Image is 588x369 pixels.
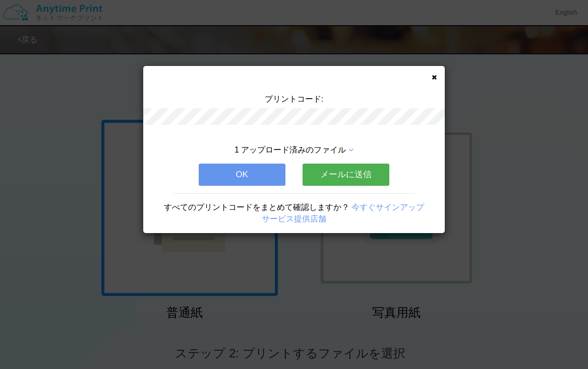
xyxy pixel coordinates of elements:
[164,203,349,211] span: すべてのプリントコードをまとめて確認しますか？
[199,164,285,186] button: OK
[262,214,326,223] a: サービス提供店舗
[234,145,346,154] span: 1 アップロード済みのファイル
[265,95,323,103] span: プリントコード:
[351,203,424,211] a: 今すぐサインアップ
[303,164,389,186] button: メールに送信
